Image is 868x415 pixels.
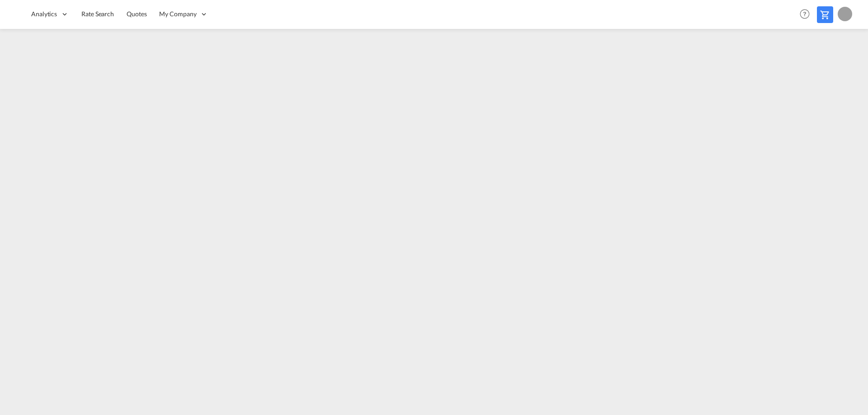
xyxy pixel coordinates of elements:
[159,9,196,19] span: My Company
[797,6,817,23] div: Help
[797,6,812,22] span: Help
[31,9,57,19] span: Analytics
[81,10,114,18] span: Rate Search
[127,10,146,18] span: Quotes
